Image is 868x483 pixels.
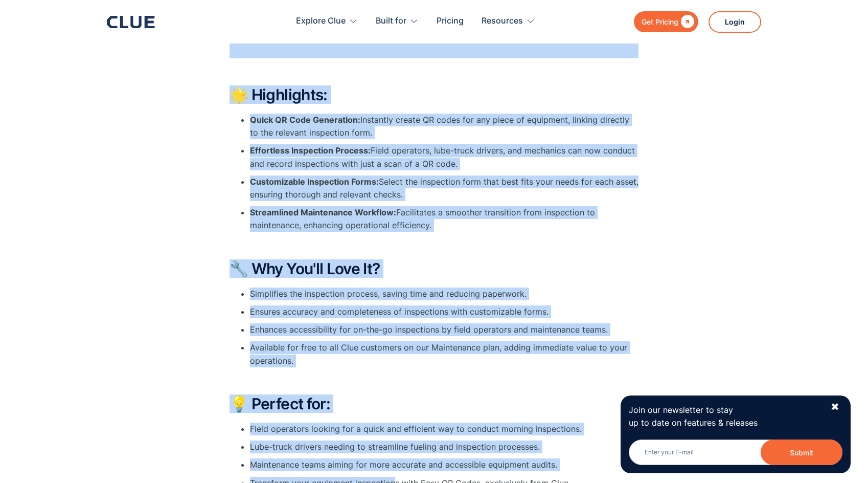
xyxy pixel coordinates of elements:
p: Join our newsletter to stay up to date on features & releases [629,404,821,429]
a: Login [709,11,761,33]
a: Get Pricing [634,11,698,32]
li: Available for free to all Clue customers on our Maintenance plan, adding immediate value to your ... [250,341,638,367]
div: ✖ [831,401,839,413]
div: Built for [376,5,419,37]
li: Lube-truck drivers needing to streamline fueling and inspection processes. [250,441,638,453]
h2: 🌟 Highlights: [230,86,638,103]
div: Explore Clue [296,5,346,37]
li: Maintenance teams aiming for more accurate and accessible equipment audits. [250,458,638,471]
strong: Effortless Inspection Process: [250,145,371,156]
h2: 💡 Perfect for: [230,396,638,412]
strong: Streamlined Maintenance Workflow: [250,207,396,217]
li: Simplifies the inspection process, saving time and reducing paperwork. [250,288,638,300]
li: Facilitates a smoother transition from inspection to maintenance, enhancing operational efficiency. [250,206,638,232]
strong: Customizable Inspection Forms: [250,177,379,187]
li: Ensures accuracy and completeness of inspections with customizable forms. [250,305,638,318]
div: Built for [376,5,406,37]
li: Field operators, lube-truck drivers, and mechanics can now conduct and record inspections with ju... [250,144,638,170]
div: Resources [482,5,523,37]
a: Pricing [437,5,464,37]
p: ‍ [230,237,638,250]
li: Field operators looking for a quick and efficient way to conduct morning inspections. [250,423,638,435]
input: Enter your E-mail [629,440,842,465]
p: ‍ [230,372,638,385]
div: Resources [482,5,535,37]
li: Enhances accessibility for on-the-go inspections by field operators and maintenance teams. [250,323,638,336]
div:  [678,15,694,28]
div: Explore Clue [296,5,358,37]
strong: Quick QR Code Generation: [250,115,360,125]
div: Get Pricing [642,15,678,28]
button: Submit [761,440,842,465]
li: Select the inspection form that best fits your needs for each asset, ensuring thorough and releva... [250,175,638,201]
p: ‍ [230,63,638,76]
h2: 🔧 Why You'll Love It? [230,260,638,277]
li: Instantly create QR codes for any piece of equipment, linking directly to the relevant inspection... [250,114,638,139]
